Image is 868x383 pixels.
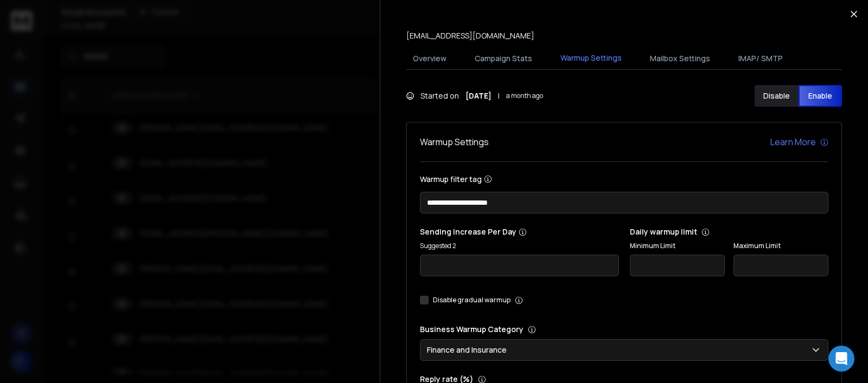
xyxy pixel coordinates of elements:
label: Disable gradual warmup [433,296,510,304]
button: DisableEnable [755,85,842,107]
p: Suggested 2 [420,242,619,250]
p: Daily warmup limit [630,226,829,237]
button: Disable [755,85,799,107]
p: Finance and Insurance [427,345,511,355]
button: Mailbox Settings [643,47,717,70]
label: Minimum Limit [630,242,725,250]
button: Campaign Stats [468,47,539,70]
h1: Warmup Settings [420,135,489,148]
div: Open Intercom Messenger [828,346,854,372]
button: IMAP/ SMTP [732,47,789,70]
span: | [498,90,500,101]
p: Sending Increase Per Day [420,226,619,237]
button: Overview [406,47,453,70]
strong: [DATE] [465,90,492,101]
p: Business Warmup Category [420,324,828,335]
label: Warmup filter tag [420,175,828,183]
div: Started on [406,90,543,101]
button: Enable [799,85,843,107]
button: Warmup Settings [554,46,628,71]
p: [EMAIL_ADDRESS][DOMAIN_NAME] [406,30,534,41]
span: a month ago [506,92,543,100]
a: Learn More [770,135,828,148]
label: Maximum Limit [733,242,828,250]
